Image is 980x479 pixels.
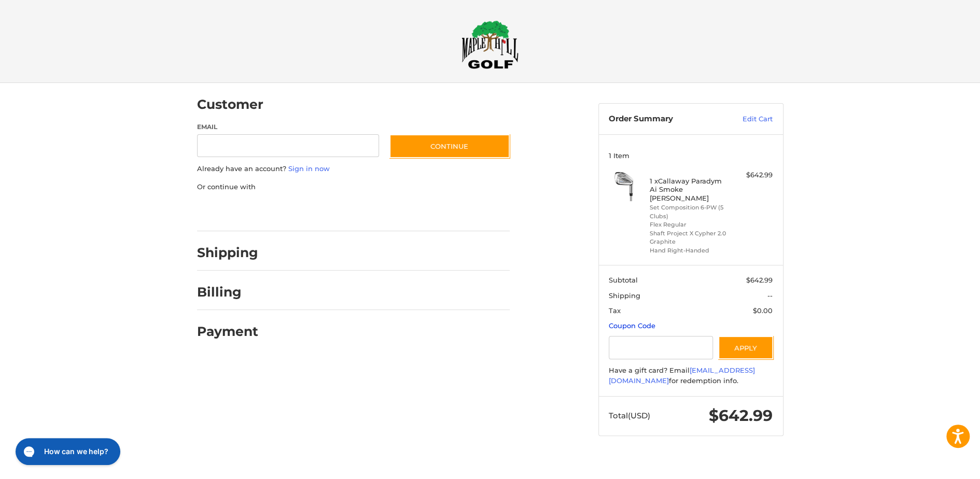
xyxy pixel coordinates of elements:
[650,177,729,202] h4: 1 x Callaway Paradym Ai Smoke [PERSON_NAME]
[197,245,258,261] h2: Shipping
[767,291,773,300] span: --
[389,134,510,158] button: Continue
[197,323,258,340] h2: Payment
[10,434,123,469] iframe: Gorgias live chat messenger
[720,114,773,124] a: Edit Cart
[609,411,650,420] span: Total (USD)
[197,96,263,112] h2: Customer
[369,202,447,221] iframe: PayPal-venmo
[650,229,729,246] li: Shaft Project X Cypher 2.0 Graphite
[609,151,773,160] h3: 1 Item
[193,202,271,221] iframe: PayPal-paypal
[718,336,773,359] button: Apply
[650,246,729,255] li: Hand Right-Handed
[609,366,755,385] a: [EMAIL_ADDRESS][DOMAIN_NAME]
[288,164,330,173] a: Sign in now
[197,284,258,300] h2: Billing
[732,170,773,180] div: $642.99
[609,276,638,284] span: Subtotal
[746,276,773,284] span: $642.99
[609,336,713,359] input: Gift Certificate or Coupon Code
[197,182,510,192] p: Or continue with
[609,321,655,330] a: Coupon Code
[609,306,621,315] span: Tax
[609,114,720,124] h3: Order Summary
[197,164,510,174] p: Already have an account?
[609,365,773,386] div: Have a gift card? Email for redemption info.
[609,291,640,300] span: Shipping
[197,122,380,132] label: Email
[894,451,980,479] iframe: Google Customer Reviews
[650,203,729,220] li: Set Composition 6-PW (5 Clubs)
[753,306,773,315] span: $0.00
[282,202,359,221] iframe: PayPal-paylater
[709,406,773,425] span: $642.99
[461,20,519,69] img: Maple Hill Golf
[650,220,729,229] li: Flex Regular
